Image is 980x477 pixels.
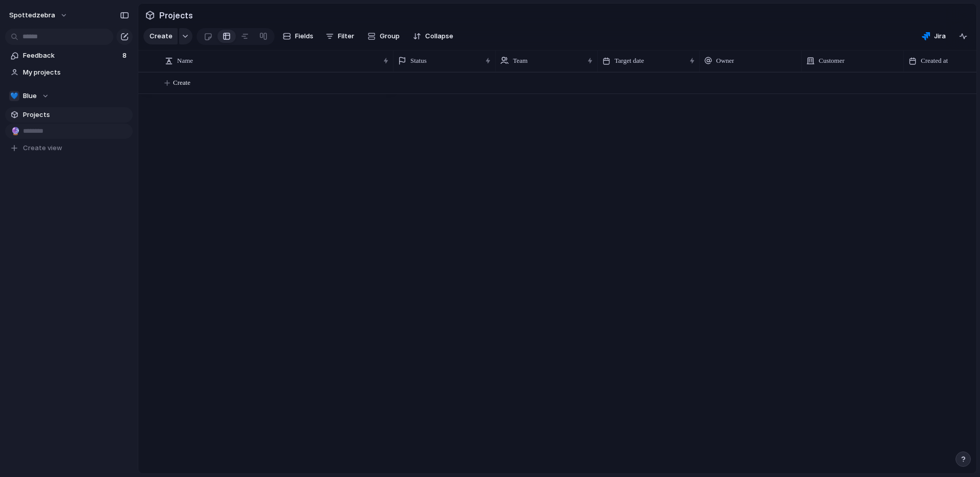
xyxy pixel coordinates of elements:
[295,31,313,41] span: Fields
[380,31,400,41] span: Group
[615,56,644,66] span: Target date
[122,51,129,61] span: 8
[177,56,193,66] span: Name
[410,56,427,66] span: Status
[173,78,190,88] span: Create
[143,28,178,44] button: Create
[157,6,195,25] span: Projects
[23,51,119,61] span: Feedback
[362,28,405,44] button: Group
[921,56,948,66] span: Created at
[5,48,133,63] a: Feedback8
[5,65,133,80] a: My projects
[11,126,18,137] div: 🔮
[5,107,133,123] a: Projects
[279,28,317,44] button: Fields
[5,7,73,23] button: spottedzebra
[5,88,133,104] button: 💙Blue
[150,31,173,41] span: Create
[918,29,950,44] button: Jira
[425,31,453,41] span: Collapse
[338,31,354,41] span: Filter
[23,143,62,153] span: Create view
[23,110,129,120] span: Projects
[5,140,133,156] button: Create view
[9,10,55,20] span: spottedzebra
[409,28,457,44] button: Collapse
[322,28,358,44] button: Filter
[513,56,528,66] span: Team
[9,91,19,101] div: 💙
[23,91,37,101] span: Blue
[23,67,129,78] span: My projects
[9,126,19,136] button: 🔮
[819,56,845,66] span: Customer
[716,56,734,66] span: Owner
[934,31,946,41] span: Jira
[5,124,133,139] a: 🔮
